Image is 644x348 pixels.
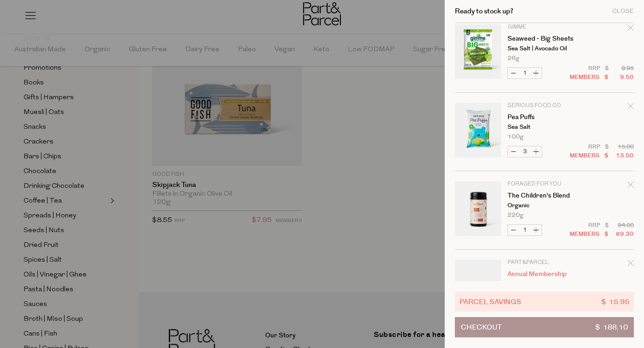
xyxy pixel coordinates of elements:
input: QTY The Children's Blend [519,225,531,235]
button: Checkout$ 188.10 [455,317,634,337]
span: 220g [507,212,524,218]
span: 26g [507,55,519,61]
p: Gimme [507,24,579,30]
p: Organic [507,203,579,209]
div: Remove Seaweed - Big Sheets [627,23,634,36]
input: QTY Pea Puffs [519,146,531,157]
a: Annual Membership [507,271,579,277]
input: QTY Seaweed - Big Sheets [519,68,531,78]
span: Checkout [461,318,502,337]
p: Part&Parcel [507,260,579,265]
p: Sea Salt [507,124,579,130]
span: 100g [507,134,524,140]
p: Serious Food Co. [507,103,579,108]
div: Remove The Children's Blend [627,180,634,192]
a: Seaweed - Big Sheets [507,36,579,42]
span: $ 15.95 [601,296,629,307]
div: Close [612,8,634,14]
span: $ 188.10 [595,318,628,337]
p: Foraged For You [507,181,579,187]
div: Remove Annual Membership [627,258,634,271]
span: Parcel Savings [459,296,521,307]
div: Remove Pea Puffs [627,102,634,114]
p: Sea Salt | Avocado Oil [507,46,579,52]
a: Pea Puffs [507,114,579,120]
a: The Children's Blend [507,192,579,199]
h2: Ready to stock up? [455,8,513,15]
